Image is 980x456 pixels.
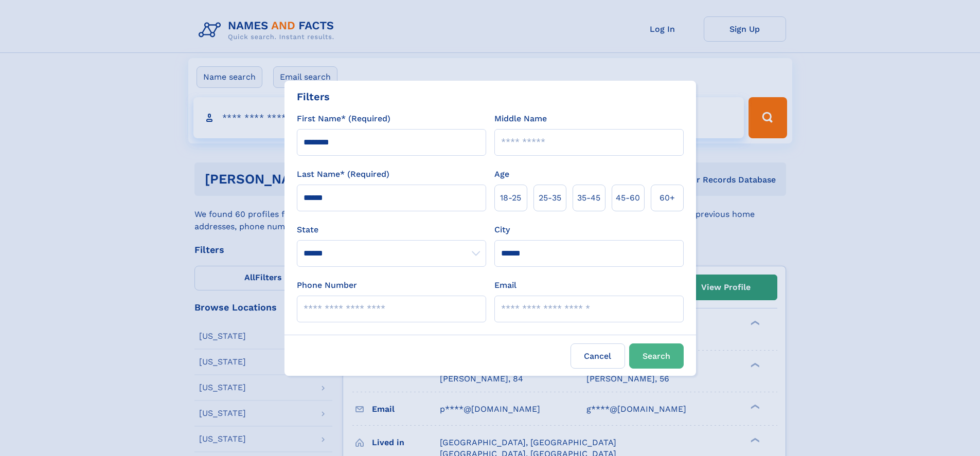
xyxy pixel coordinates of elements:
label: First Name* (Required) [297,113,390,125]
span: 25‑35 [539,192,561,204]
span: 45‑60 [616,192,640,204]
div: Filters [297,89,330,104]
label: Age [494,168,509,180]
label: Phone Number [297,279,357,291]
span: 18‑25 [500,192,521,204]
label: State [297,224,486,236]
button: Search [629,343,684,369]
label: City [494,224,510,236]
label: Last Name* (Required) [297,168,389,180]
label: Email [494,279,516,291]
span: 60+ [660,192,675,204]
label: Middle Name [494,113,547,125]
label: Cancel [571,343,625,369]
span: 35‑45 [577,192,600,204]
